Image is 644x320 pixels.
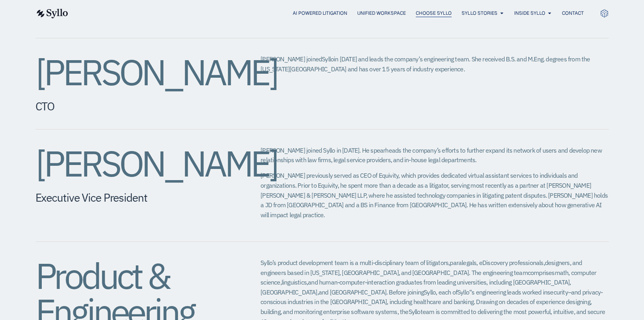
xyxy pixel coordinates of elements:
nav: Menu [84,10,584,17]
span: Syllo’s product development team is a multi-disciplinary team of litigators, [260,259,450,267]
span: Syllo [424,288,436,296]
span: and human-computer-interaction graduates from leading universities, including [GEOGRAPHIC_DATA], ... [260,278,571,296]
span: – [568,288,571,296]
span: [PERSON_NAME] joined [260,55,322,63]
span: and [GEOGRAPHIC_DATA]. Before joining [319,288,424,296]
h5: Executive Vice President​ [35,191,229,204]
span: , each of [436,288,457,296]
span: and privacy-conscious industries in the [GEOGRAPHIC_DATA], including healthcare and banking. Draw... [260,288,603,316]
span: linguistics, [282,278,308,286]
a: Choose Syllo [416,10,452,17]
div: Menu Toggle [84,10,584,17]
span: paralegals, eDiscovery professionals, [450,259,544,267]
span: [PERSON_NAME] previously served as CEO of Equivity, which provides dedicated virtual assistant se... [260,171,608,219]
span: . [464,65,465,73]
span: in [DATE] and leads the company’s engineering team. She received B.S. and M.Eng. degrees from the... [260,55,590,73]
span: ‘ [470,288,472,296]
span: designers, and engineers based in [US_STATE], [GEOGRAPHIC_DATA], and [GEOGRAPHIC_DATA]. The engin... [260,259,582,277]
a: Contact [562,10,584,17]
span: s engineering leads worked in [472,288,547,296]
a: Inside Syllo [514,10,545,17]
span: Syllo [322,55,334,63]
span: [PERSON_NAME] joined Syllo in [DATE]. He spearheads the company’s efforts to further expand its n... [260,146,602,164]
img: syllo [35,9,68,18]
span: comprises [528,269,555,277]
h2: [PERSON_NAME] [35,54,229,90]
span: ‘ [469,288,470,296]
h2: [PERSON_NAME] [35,145,229,181]
a: AI Powered Litigation [293,10,347,17]
span: security [547,288,568,296]
h5: CTO [35,100,229,113]
span: Syllo [409,308,421,316]
a: Syllo Stories [462,10,497,17]
span: Syllo [457,288,469,296]
a: Unified Workspace [357,10,406,17]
